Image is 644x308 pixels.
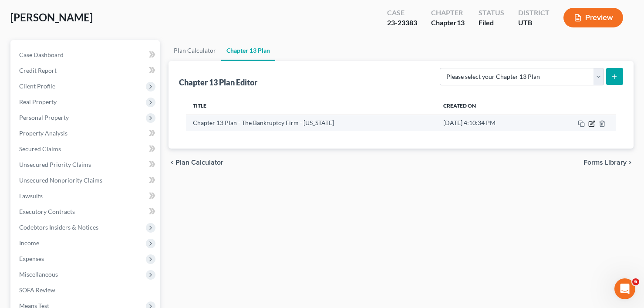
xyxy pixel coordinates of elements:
[19,192,43,200] span: Lawsuits
[12,188,160,204] a: Lawsuits
[387,8,417,18] div: Case
[479,8,504,18] div: Status
[12,157,160,173] a: Unsecured Priority Claims
[19,239,39,247] span: Income
[19,223,98,231] span: Codebtors Insiders & Notices
[19,82,55,90] span: Client Profile
[19,286,55,294] span: SOFA Review
[19,145,61,152] span: Secured Claims
[12,63,160,78] a: Credit Report
[175,159,223,166] span: Plan Calculator
[12,173,160,188] a: Unsecured Nonpriority Claims
[179,77,257,88] div: Chapter 13 Plan Editor
[518,8,550,18] div: District
[19,129,67,137] span: Property Analysis
[19,255,44,262] span: Expenses
[19,271,58,278] span: Miscellaneous
[169,159,223,166] button: chevron_left Plan Calculator
[19,176,102,184] span: Unsecured Nonpriority Claims
[19,67,57,74] span: Credit Report
[12,204,160,220] a: Executory Contracts
[436,97,543,115] th: Created On
[627,159,634,166] i: chevron_right
[10,11,93,24] span: [PERSON_NAME]
[583,159,634,166] button: Forms Library chevron_right
[12,282,160,298] a: SOFA Review
[614,278,635,299] iframe: Intercom live chat
[387,18,417,28] div: 23-23383
[19,51,64,58] span: Case Dashboard
[632,278,639,285] span: 6
[518,18,550,28] div: UTB
[19,98,57,105] span: Real Property
[19,208,75,215] span: Executory Contracts
[479,18,504,28] div: Filed
[19,114,69,121] span: Personal Property
[19,161,91,168] span: Unsecured Priority Claims
[563,8,623,27] button: Preview
[169,40,221,61] a: Plan Calculator
[12,125,160,141] a: Property Analysis
[583,159,627,166] span: Forms Library
[169,159,175,166] i: chevron_left
[457,18,465,27] span: 13
[221,40,275,61] a: Chapter 13 Plan
[12,141,160,157] a: Secured Claims
[12,47,160,63] a: Case Dashboard
[436,115,543,131] td: [DATE] 4:10:34 PM
[431,8,465,18] div: Chapter
[186,97,436,115] th: Title
[431,18,465,28] div: Chapter
[186,115,436,131] td: Chapter 13 Plan - The Bankruptcy Firm - [US_STATE]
